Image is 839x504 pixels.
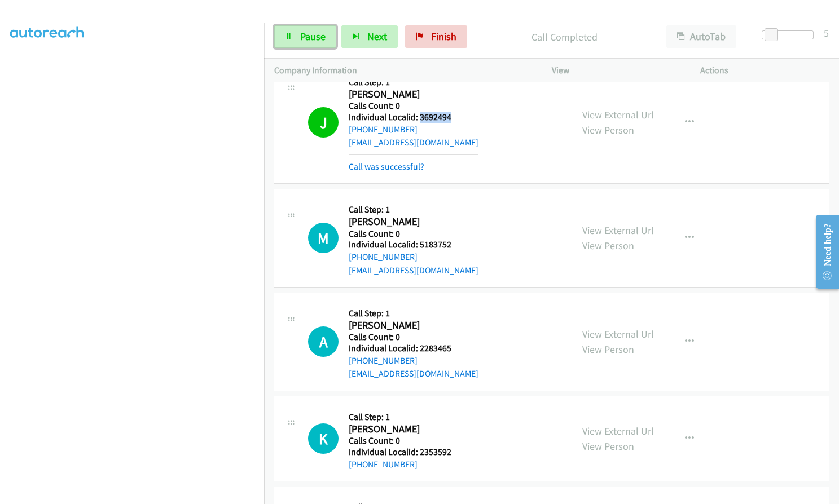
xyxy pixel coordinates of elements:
a: [PHONE_NUMBER] [349,459,418,470]
a: Finish [405,25,467,48]
a: [EMAIL_ADDRESS][DOMAIN_NAME] [349,137,478,148]
h2: [PERSON_NAME] [349,319,464,332]
h5: Individual Localid: 2283465 [349,343,478,354]
p: Company Information [274,64,531,77]
a: [EMAIL_ADDRESS][DOMAIN_NAME] [349,265,478,276]
span: Pause [300,30,326,43]
h2: [PERSON_NAME] [349,423,464,436]
a: View Person [582,239,634,252]
a: View External Url [582,108,654,121]
h1: J [308,107,339,138]
h5: Individual Localid: 5183752 [349,239,478,250]
a: View External Url [582,224,654,237]
a: [EMAIL_ADDRESS][DOMAIN_NAME] [349,368,478,379]
p: Call Completed [482,29,646,45]
h5: Call Step: 1 [349,204,478,215]
h2: [PERSON_NAME] [349,88,464,101]
a: View External Url [582,328,654,341]
a: [PHONE_NUMBER] [349,251,418,262]
h2: [PERSON_NAME] [349,215,464,228]
a: Pause [274,25,336,48]
button: AutoTab [666,25,736,48]
h5: Calls Count: 0 [349,100,478,112]
div: The call is yet to be attempted [308,326,339,357]
a: View Person [582,440,634,453]
p: Actions [700,64,829,77]
h5: Call Step: 1 [349,412,464,423]
a: [PHONE_NUMBER] [349,355,418,366]
div: 5 [824,25,829,41]
h1: A [308,326,339,357]
a: Call was successful? [349,161,424,172]
div: The call is yet to be attempted [308,423,339,454]
h5: Calls Count: 0 [349,331,478,343]
span: Finish [431,30,456,43]
span: Next [367,30,387,43]
h1: M [308,223,339,253]
h5: Call Step: 1 [349,308,478,319]
h5: Individual Localid: 2353592 [349,446,464,458]
button: Next [341,25,398,48]
h1: K [308,423,339,454]
p: View [552,64,680,77]
iframe: Resource Center [806,207,839,297]
a: View Person [582,123,634,136]
a: [PHONE_NUMBER] [349,124,418,135]
a: View Person [582,343,634,356]
h5: Call Step: 1 [349,77,478,88]
h5: Calls Count: 0 [349,435,464,446]
h5: Calls Count: 0 [349,228,478,240]
a: View External Url [582,425,654,437]
h5: Individual Localid: 3692494 [349,112,478,123]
